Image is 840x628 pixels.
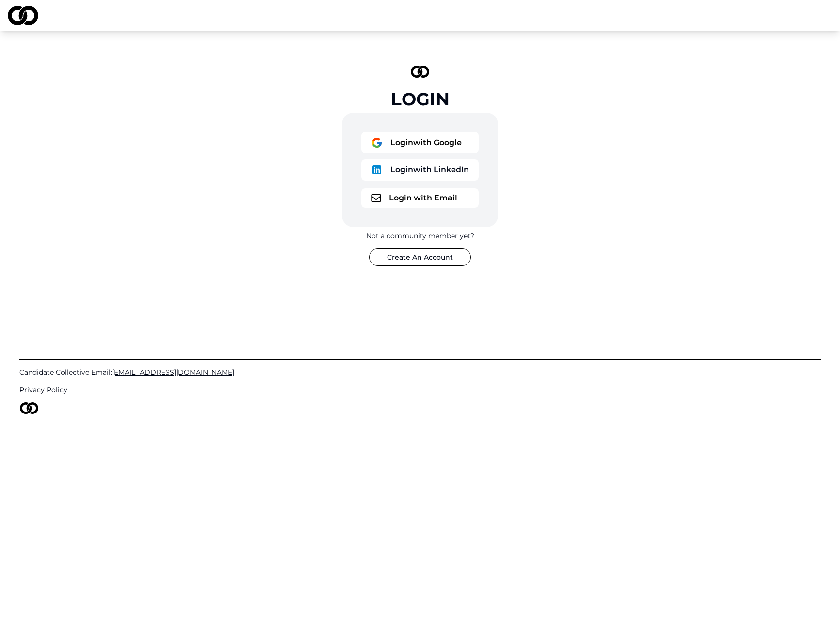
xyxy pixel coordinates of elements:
a: Candidate Collective Email:[EMAIL_ADDRESS][DOMAIN_NAME] [19,367,821,377]
img: logo [371,194,381,202]
img: logo [411,66,429,78]
img: logo [371,164,383,176]
img: logo [19,402,39,414]
button: logoLogin with Email [361,188,479,208]
img: logo [371,137,383,149]
a: Privacy Policy [19,385,821,395]
span: [EMAIL_ADDRESS][DOMAIN_NAME] [112,368,234,377]
button: logoLoginwith Google [361,132,479,153]
div: Not a community member yet? [366,231,474,241]
div: Login [391,89,450,109]
img: logo [8,6,38,25]
button: logoLoginwith LinkedIn [361,159,479,181]
button: Create An Account [369,248,471,266]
